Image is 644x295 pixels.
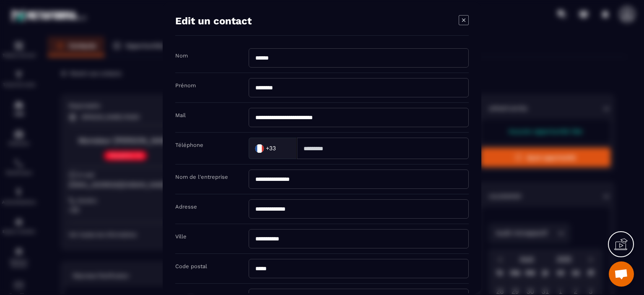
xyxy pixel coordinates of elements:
[266,144,276,152] span: +33
[175,82,196,88] label: Prénom
[175,203,197,209] label: Adresse
[251,140,268,157] img: Country Flag
[175,141,203,148] label: Téléphone
[278,142,288,154] input: Search for option
[175,112,186,118] label: Mail
[175,15,252,26] h4: Edit un contact
[609,261,634,287] a: Ouvrir le chat
[175,173,228,180] label: Nom de l'entreprise
[175,263,207,269] label: Code postal
[175,52,188,58] label: Nom
[249,137,297,159] div: Search for option
[175,233,187,239] label: Ville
